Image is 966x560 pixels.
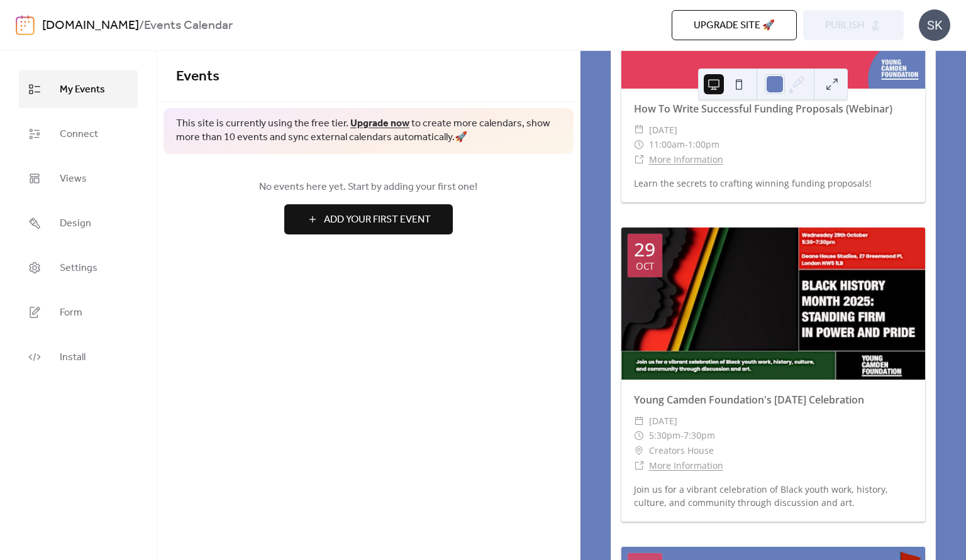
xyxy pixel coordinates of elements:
[688,137,719,152] span: 1:00pm
[919,9,950,41] div: SK
[634,137,644,152] div: ​
[284,204,453,234] button: Add Your First Event
[649,428,680,443] span: 5:30pm
[176,63,219,91] span: Events
[649,153,723,165] a: More Information
[176,180,561,195] span: No events here yet. Start by adding your first one!
[60,258,97,278] span: Settings
[634,123,644,138] div: ​
[621,177,925,190] div: Learn the secrets to crafting winning funding proposals!
[672,10,797,40] button: Upgrade site 🚀
[19,204,138,242] a: Design
[621,483,925,509] div: Join us for a vibrant celebration of Black youth work, history, culture, and community through di...
[649,414,677,429] span: [DATE]
[324,212,431,228] span: Add Your First Event
[60,214,91,233] span: Design
[19,248,138,287] a: Settings
[16,15,35,35] img: logo
[634,414,644,429] div: ​
[139,14,144,38] b: /
[144,14,233,38] b: Events Calendar
[60,124,98,144] span: Connect
[634,152,644,167] div: ​
[19,338,138,376] a: Install
[634,240,655,259] div: 29
[60,348,86,367] span: Install
[694,18,775,33] span: Upgrade site 🚀
[19,114,138,153] a: Connect
[60,303,82,322] span: Form
[636,261,654,271] div: Oct
[649,459,723,471] a: More Information
[634,443,644,458] div: ​
[634,428,644,443] div: ​
[60,169,87,189] span: Views
[19,70,138,108] a: My Events
[176,117,561,145] span: This site is currently using the free tier. to create more calendars, show more than 10 events an...
[685,137,688,152] span: -
[680,428,684,443] span: -
[634,102,892,116] a: How To Write Successful Funding Proposals (Webinar)
[19,159,138,197] a: Views
[634,393,864,407] a: Young Camden Foundation's [DATE] Celebration
[684,428,715,443] span: 7:30pm
[176,204,561,234] a: Add Your First Event
[649,123,677,138] span: [DATE]
[19,293,138,331] a: Form
[60,80,105,99] span: My Events
[649,443,714,458] span: Creators House
[350,114,409,133] a: Upgrade now
[634,458,644,473] div: ​
[42,14,139,38] a: [DOMAIN_NAME]
[649,137,685,152] span: 11:00am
